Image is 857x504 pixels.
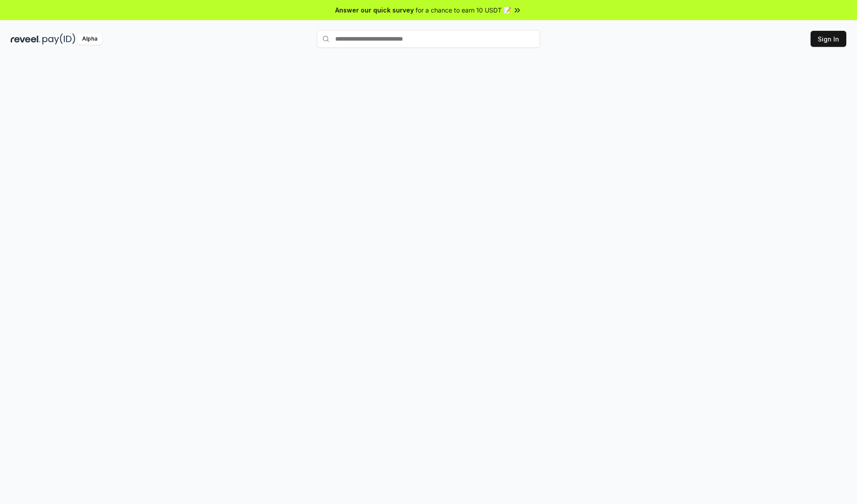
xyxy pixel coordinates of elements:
span: for a chance to earn 10 USDT 📝 [416,5,511,15]
button: Sign In [811,31,846,47]
div: Alpha [77,33,102,45]
img: reveel_dark [11,33,41,45]
img: pay_id [42,33,75,45]
span: Answer our quick survey [335,5,414,15]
